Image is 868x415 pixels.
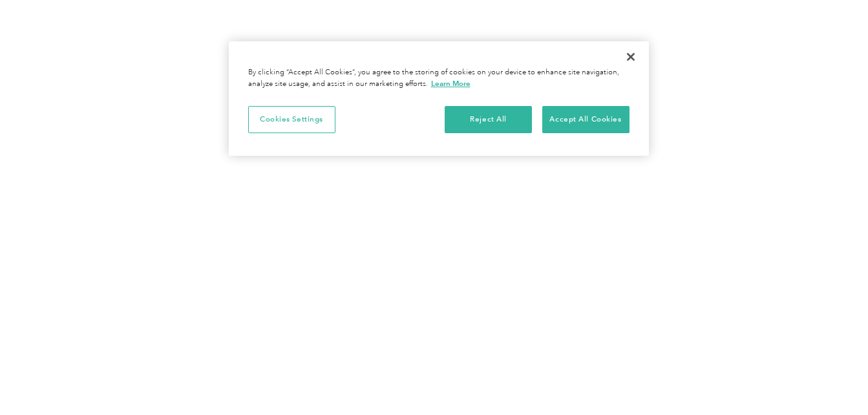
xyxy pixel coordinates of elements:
[248,106,335,133] button: Cookies Settings
[431,79,471,88] a: More information about your privacy, opens in a new tab
[445,106,532,133] button: Reject All
[229,41,649,156] div: Cookie banner
[229,41,649,156] div: Privacy
[248,67,630,90] div: By clicking “Accept All Cookies”, you agree to the storing of cookies on your device to enhance s...
[617,43,645,71] button: Close
[542,106,630,133] button: Accept All Cookies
